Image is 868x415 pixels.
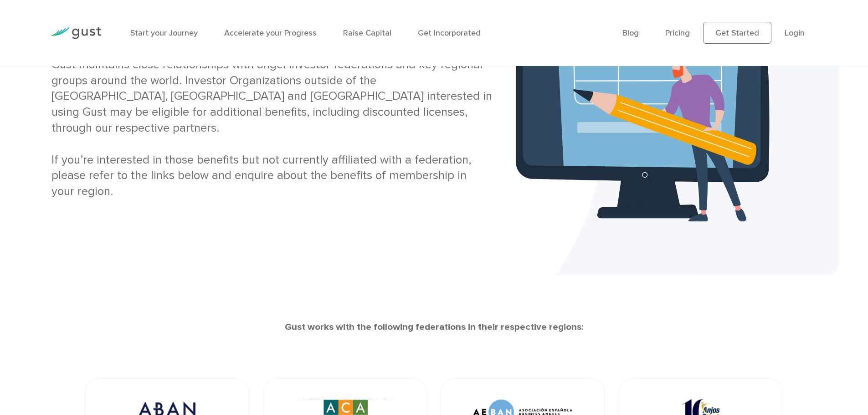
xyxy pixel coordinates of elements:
[622,28,639,38] a: Blog
[665,28,690,38] a: Pricing
[785,28,805,38] a: Login
[703,22,771,44] a: Get Started
[51,57,492,200] div: Gust maintains close relationships with angel investor federations and key regional groups around...
[130,28,198,38] a: Start your Journey
[224,28,317,38] a: Accelerate your Progress
[50,27,101,39] img: Gust Logo
[285,321,584,333] strong: Gust works with the following federations in their respective regions:
[343,28,391,38] a: Raise Capital
[418,28,481,38] a: Get Incorporated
